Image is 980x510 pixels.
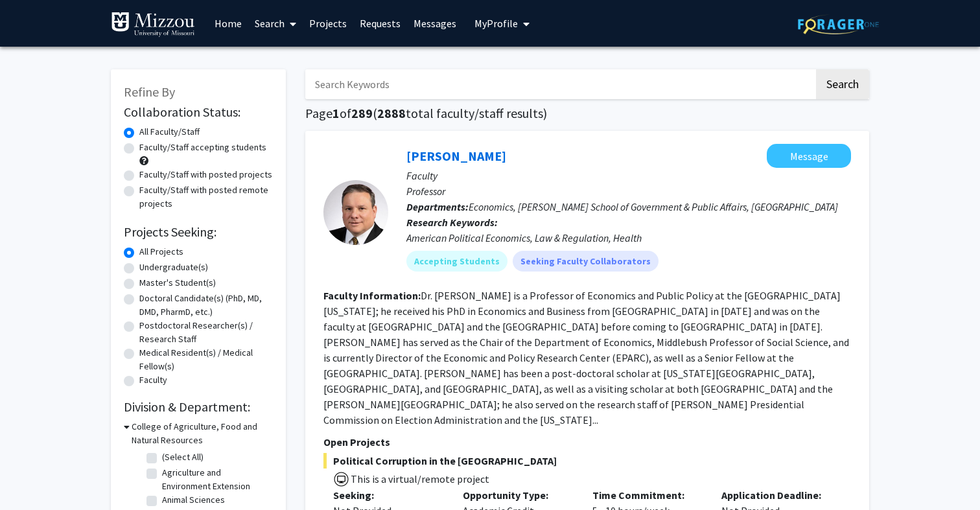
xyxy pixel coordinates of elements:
[469,200,838,213] span: Economics, [PERSON_NAME] School of Government & Public Affairs, [GEOGRAPHIC_DATA]
[162,450,204,464] label: (Select All)
[124,84,175,100] span: Refine By
[353,1,407,46] a: Requests
[377,105,406,121] span: 2888
[124,399,273,415] h2: Division & Department:
[162,493,225,507] label: Animal Sciences
[305,69,814,99] input: Search Keywords
[139,168,272,181] label: Faculty/Staff with posted projects
[406,216,498,229] b: Research Keywords:
[406,183,851,199] p: Professor
[333,487,443,503] p: Seeking:
[139,183,273,211] label: Faculty/Staff with posted remote projects
[139,373,167,387] label: Faculty
[139,346,273,373] label: Medical Resident(s) / Medical Fellow(s)
[798,14,879,34] img: ForagerOne Logo
[351,105,373,121] span: 289
[721,487,832,503] p: Application Deadline:
[139,276,216,290] label: Master's Student(s)
[111,12,195,38] img: University of Missouri Logo
[474,17,518,30] span: My Profile
[139,245,183,259] label: All Projects
[349,472,489,485] span: This is a virtual/remote project
[305,106,869,121] h1: Page of ( total faculty/staff results)
[407,1,463,46] a: Messages
[592,487,703,503] p: Time Commitment:
[323,289,849,426] fg-read-more: Dr. [PERSON_NAME] is a Professor of Economics and Public Policy at the [GEOGRAPHIC_DATA][US_STATE...
[248,1,303,46] a: Search
[303,1,353,46] a: Projects
[513,251,659,272] mat-chip: Seeking Faculty Collaborators
[139,141,266,154] label: Faculty/Staff accepting students
[132,420,273,447] h3: College of Agriculture, Food and Natural Resources
[139,125,200,139] label: All Faculty/Staff
[139,292,273,319] label: Doctoral Candidate(s) (PhD, MD, DMD, PharmD, etc.)
[124,224,273,240] h2: Projects Seeking:
[406,200,469,213] b: Departments:
[406,230,851,246] div: American Political Economics, Law & Regulation, Health
[463,487,573,503] p: Opportunity Type:
[816,69,869,99] button: Search
[124,104,273,120] h2: Collaboration Status:
[139,319,273,346] label: Postdoctoral Researcher(s) / Research Staff
[10,452,55,500] iframe: Chat
[162,466,270,493] label: Agriculture and Environment Extension
[406,148,506,164] a: [PERSON_NAME]
[139,261,208,274] label: Undergraduate(s)
[406,251,507,272] mat-chip: Accepting Students
[332,105,340,121] span: 1
[406,168,851,183] p: Faculty
[323,289,421,302] b: Faculty Information:
[323,434,851,450] p: Open Projects
[208,1,248,46] a: Home
[767,144,851,168] button: Message Jeff Milyo
[323,453,851,469] span: Political Corruption in the [GEOGRAPHIC_DATA]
